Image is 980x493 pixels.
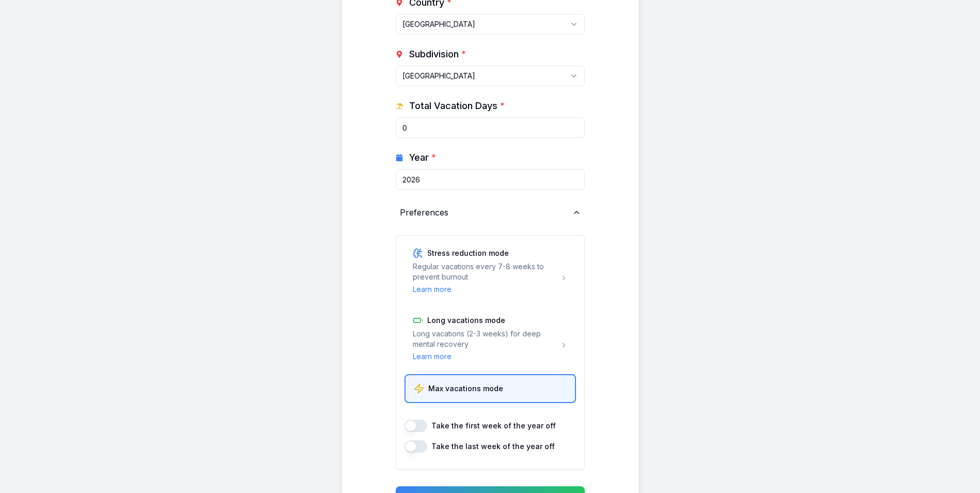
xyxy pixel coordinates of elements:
span: Total Vacation Days [409,99,505,113]
span: Long vacations mode [427,317,505,324]
button: Learn more [413,284,452,295]
button: Learn more [413,351,452,362]
span: Subdivision [409,47,466,61]
p: Regular vacations every 7-8 weeks to prevent burnout [413,261,552,282]
label: Take the last week of the year off [431,441,555,452]
label: Take the first week of the year off [431,421,556,431]
span: Stress reduction mode [427,250,509,257]
span: Preferences [400,206,448,219]
p: Long vacations (2-3 weeks) for deep mental recovery [413,329,552,349]
span: Year [409,150,436,165]
span: Max vacations mode [428,385,503,392]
